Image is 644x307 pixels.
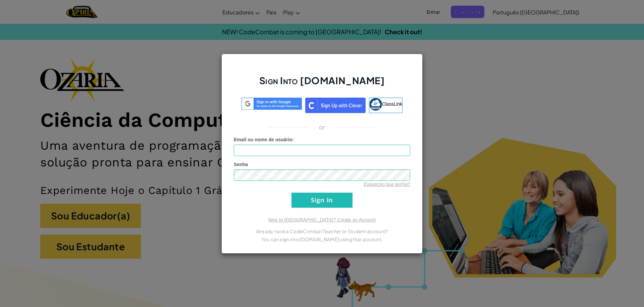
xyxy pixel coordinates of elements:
input: Sign In [291,193,353,208]
span: ClassLink [382,101,402,106]
p: You can sign into [DOMAIN_NAME] using that account. [234,235,410,243]
img: classlink-logo-small.png [369,98,382,111]
a: Esqueceu sua senha? [364,182,410,187]
p: Already have a CodeCombat Teacher or Student account? [234,227,410,235]
img: log-in-google-sso.svg [241,98,302,110]
img: clever_sso_button@2x.png [305,98,366,113]
h2: Sign Into [DOMAIN_NAME] [234,74,410,94]
span: Email ou nome de usuário [234,137,292,142]
a: New to [GEOGRAPHIC_DATA]? Create an Account [268,217,376,222]
p: or [319,123,325,131]
label: : [234,136,294,143]
span: Senha [234,162,248,167]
